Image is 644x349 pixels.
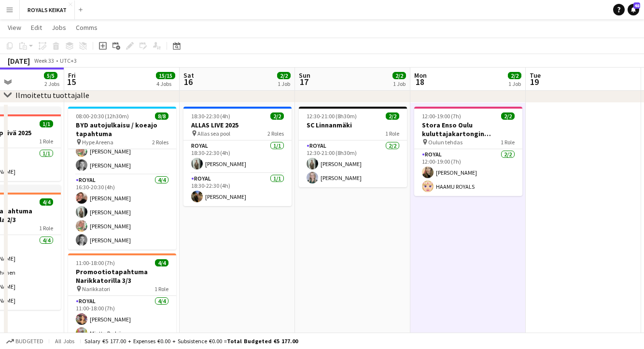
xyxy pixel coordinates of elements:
div: 2 Jobs [44,80,59,87]
a: View [4,21,25,34]
span: View [8,23,21,32]
span: 1 Role [39,224,53,232]
span: 2/2 [277,72,291,79]
span: 18 [413,76,427,87]
div: Ilmoitettu tuottajalle [15,90,89,100]
button: Budgeted [5,336,45,347]
span: 2/2 [386,112,399,120]
a: Edit [27,21,46,34]
span: 48 [633,2,640,9]
app-job-card: 08:00-20:30 (12h30m)8/8BYD autojulkaisu / koeajo tapahtuma Hype Areena2 RolesRoyal4/408:00-12:30 ... [68,107,176,250]
span: 1 Role [501,139,515,146]
span: Week 33 [32,57,56,64]
a: Jobs [48,21,70,34]
span: All jobs [53,337,76,345]
span: Budgeted [15,338,43,345]
span: Allas sea pool [197,130,230,137]
h3: Promootiotapahtuma Narikkatorilla 3/3 [68,267,176,285]
span: 4/4 [40,198,53,206]
app-card-role: Royal4/416:30-20:30 (4h)[PERSON_NAME][PERSON_NAME][PERSON_NAME][PERSON_NAME] [68,175,176,250]
div: [DATE] [8,56,30,66]
div: UTC+3 [60,57,77,64]
button: ROYALS KEIKAT [20,0,75,19]
app-job-card: 12:30-21:00 (8h30m)2/2SC Linnanmäki1 RoleRoyal2/212:30-21:00 (8h30m)[PERSON_NAME][PERSON_NAME] [299,107,407,187]
span: 08:00-20:30 (12h30m) [76,112,129,120]
app-card-role: Royal1/118:30-22:30 (4h)[PERSON_NAME] [183,173,292,206]
app-card-role: Royal2/212:30-21:00 (8h30m)[PERSON_NAME][PERSON_NAME] [299,140,407,187]
span: 2/2 [508,72,521,79]
span: 11:00-18:00 (7h) [76,259,115,266]
span: 8/8 [155,112,168,120]
span: Edit [31,23,42,32]
span: 17 [297,76,310,87]
span: Sun [299,71,310,80]
span: 2/2 [270,112,284,120]
span: Jobs [52,23,66,32]
span: Mon [414,71,427,80]
span: 5/5 [44,72,57,79]
span: 12:30-21:00 (8h30m) [307,112,357,120]
span: 12:00-19:00 (7h) [422,112,461,120]
a: 48 [628,4,639,15]
span: Sat [183,71,194,80]
span: Comms [76,23,98,32]
span: 15 [67,76,76,87]
span: Fri [68,71,76,80]
h3: BYD autojulkaisu / koeajo tapahtuma [68,121,176,138]
app-job-card: 18:30-22:30 (4h)2/2ALLAS LIVE 2025 Allas sea pool2 RolesRoyal1/118:30-22:30 (4h)[PERSON_NAME]Roya... [183,107,292,206]
div: 1 Job [278,80,290,87]
span: Narikkatori [82,285,110,293]
span: 15/15 [156,72,175,79]
span: 4/4 [155,259,168,266]
span: 1/1 [40,120,53,127]
span: 2/2 [501,112,515,120]
span: 19 [528,76,541,87]
span: 16 [182,76,194,87]
span: Oulun tehdas [428,139,462,146]
div: 1 Job [393,80,406,87]
span: 1 Role [385,130,399,137]
span: 18:30-22:30 (4h) [191,112,230,120]
div: Salary €5 177.00 + Expenses €0.00 + Subsistence €0.00 = [84,337,298,345]
app-card-role: Royal2/212:00-19:00 (7h)[PERSON_NAME]HAAMU ROYALS [414,149,522,196]
a: Comms [72,21,101,34]
span: 1 Role [154,285,168,293]
span: 2 Roles [267,130,284,137]
div: 1 Job [508,80,521,87]
span: Hype Areena [82,139,113,146]
span: 1 Role [39,138,53,145]
app-job-card: 12:00-19:00 (7h)2/2Stora Enso Oulu kuluttajakartongin tuotantolinjan vihkijäiset Oulun tehdas1 Ro... [414,107,522,196]
div: 4 Jobs [156,80,175,87]
h3: ALLAS LIVE 2025 [183,121,292,129]
span: 2/2 [392,72,406,79]
span: 2 Roles [152,139,168,146]
app-card-role: Royal1/118:30-22:30 (4h)[PERSON_NAME] [183,140,292,173]
h3: Stora Enso Oulu kuluttajakartongin tuotantolinjan vihkijäiset [414,121,522,138]
span: Total Budgeted €5 177.00 [227,337,298,345]
span: Tue [530,71,541,80]
h3: SC Linnanmäki [299,121,407,129]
